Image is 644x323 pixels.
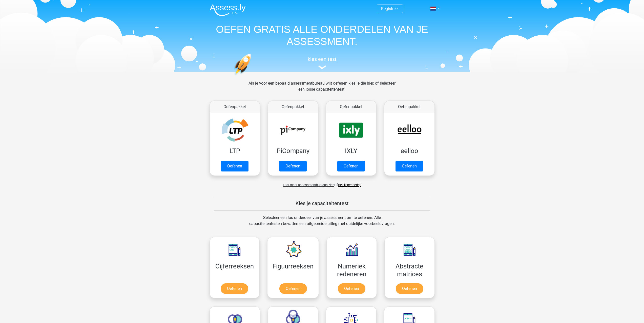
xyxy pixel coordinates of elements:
img: assessment [318,65,326,69]
a: Oefenen [279,283,307,294]
img: oefenen [234,54,271,99]
div: Selecteer een los onderdeel van je assessment om te oefenen. Alle capaciteitentesten bevatten een... [244,215,400,233]
a: Oefenen [221,161,248,171]
div: Als je voor een bepaald assessmentbureau wilt oefenen kies je die hier, of selecteer een losse ca... [244,80,400,98]
h1: OEFEN GRATIS ALLE ONDERDELEN VAN JE ASSESSMENT. [206,23,439,47]
a: kies een test [206,56,439,69]
h5: kies een test [206,56,439,62]
a: Oefenen [396,283,423,294]
div: of [206,178,439,188]
img: Assessly [210,4,246,16]
a: Oefenen [396,161,423,171]
a: Bekijk per bedrijf [338,183,361,187]
a: Oefenen [221,283,248,294]
a: Oefenen [337,161,365,171]
h5: Kies je capaciteitentest [214,200,430,206]
a: Oefenen [279,161,307,171]
a: Oefenen [338,283,365,294]
span: Laat meer assessmentbureaus zien [283,183,334,187]
a: Registreer [381,6,399,11]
